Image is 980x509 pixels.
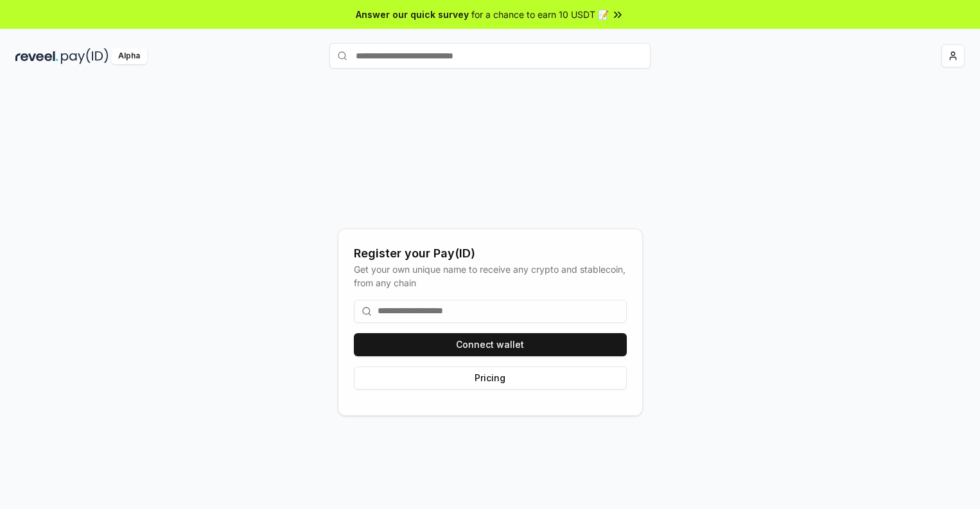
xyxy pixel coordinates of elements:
span: Answer our quick survey [356,8,469,21]
div: Get your own unique name to receive any crypto and stablecoin, from any chain [354,263,627,289]
img: reveel_dark [15,48,58,64]
div: Register your Pay(ID) [354,245,627,263]
button: Connect wallet [354,333,627,356]
button: Pricing [354,367,627,390]
img: pay_id [61,48,109,64]
span: for a chance to earn 10 USDT 📝 [471,8,609,21]
div: Alpha [111,48,147,64]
